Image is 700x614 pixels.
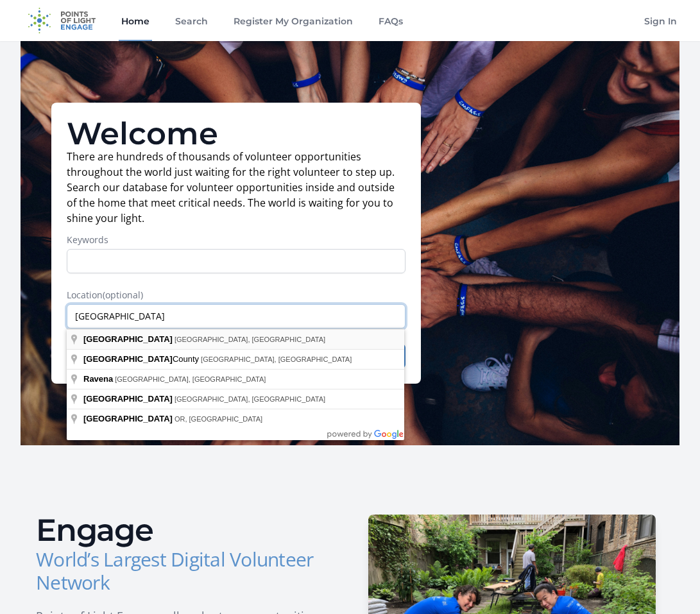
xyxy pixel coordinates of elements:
[67,289,405,302] label: Location
[67,304,405,328] input: Enter a location
[175,336,325,343] span: [GEOGRAPHIC_DATA], [GEOGRAPHIC_DATA]
[115,375,266,383] span: [GEOGRAPHIC_DATA], [GEOGRAPHIC_DATA]
[175,415,262,423] span: OR, [GEOGRAPHIC_DATA]
[103,289,143,301] span: (optional)
[175,395,325,403] span: [GEOGRAPHIC_DATA], [GEOGRAPHIC_DATA]
[83,374,113,384] span: Ravena
[83,334,173,344] span: [GEOGRAPHIC_DATA]
[201,355,352,363] span: [GEOGRAPHIC_DATA], [GEOGRAPHIC_DATA]
[67,149,405,226] p: There are hundreds of thousands of volunteer opportunities throughout the world just waiting for ...
[83,354,173,364] span: [GEOGRAPHIC_DATA]
[83,394,173,404] span: [GEOGRAPHIC_DATA]
[83,354,201,364] span: County
[67,118,405,149] h1: Welcome
[36,515,340,545] h2: Engage
[36,548,340,594] h3: World’s Largest Digital Volunteer Network
[67,234,405,246] label: Keywords
[83,414,173,423] span: [GEOGRAPHIC_DATA]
